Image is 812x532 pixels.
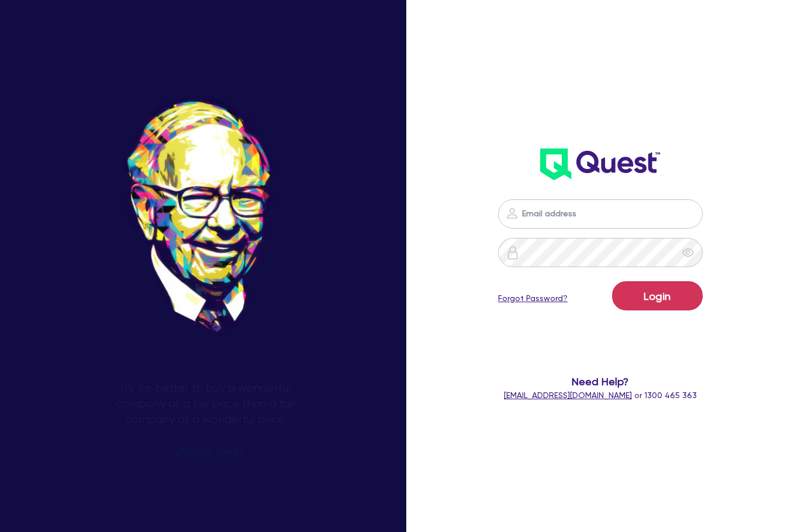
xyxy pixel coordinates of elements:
[682,247,694,258] span: eye
[169,448,242,457] span: - [PERSON_NAME]
[504,391,632,400] a: [EMAIL_ADDRESS][DOMAIN_NAME]
[540,148,660,180] img: wH2k97JdezQIQAAAABJRU5ErkJggg==
[504,391,697,400] span: or 1300 465 363
[498,292,568,305] a: Forgot Password?
[497,374,704,389] span: Need Help?
[498,199,703,229] input: Email address
[505,206,519,220] img: icon-password
[506,246,520,260] img: icon-password
[612,281,703,310] button: Login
